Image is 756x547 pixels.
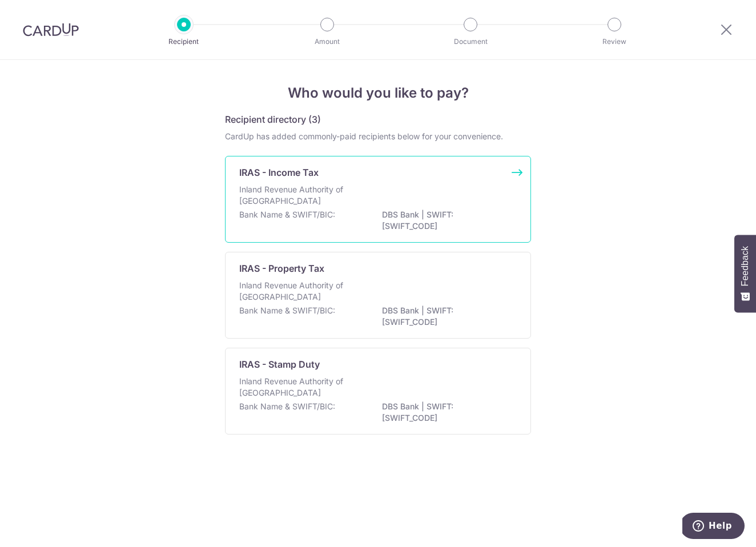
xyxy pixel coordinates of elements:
p: Inland Revenue Authority of [GEOGRAPHIC_DATA] [239,184,360,207]
p: DBS Bank | SWIFT: [SWIFT_CODE] [382,305,510,328]
p: Document [428,36,513,47]
p: Bank Name & SWIFT/BIC: [239,401,335,412]
button: Feedback - Show survey [734,235,756,312]
h5: Recipient directory (3) [225,112,321,126]
p: DBS Bank | SWIFT: [SWIFT_CODE] [382,401,510,424]
iframe: Opens a widget where you can find more information [682,513,745,541]
p: DBS Bank | SWIFT: [SWIFT_CODE] [382,209,510,232]
img: CardUp [23,23,79,37]
p: Bank Name & SWIFT/BIC: [239,305,335,316]
p: Inland Revenue Authority of [GEOGRAPHIC_DATA] [239,280,360,303]
p: IRAS - Stamp Duty [239,357,320,371]
p: Bank Name & SWIFT/BIC: [239,209,335,220]
p: Amount [285,36,369,47]
p: Review [572,36,657,47]
h4: Who would you like to pay? [225,83,531,103]
p: Recipient [142,36,226,47]
p: IRAS - Property Tax [239,262,324,275]
span: Feedback [740,246,750,286]
p: Inland Revenue Authority of [GEOGRAPHIC_DATA] [239,376,360,399]
p: IRAS - Income Tax [239,166,319,179]
div: CardUp has added commonly-paid recipients below for your convenience. [225,131,531,142]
